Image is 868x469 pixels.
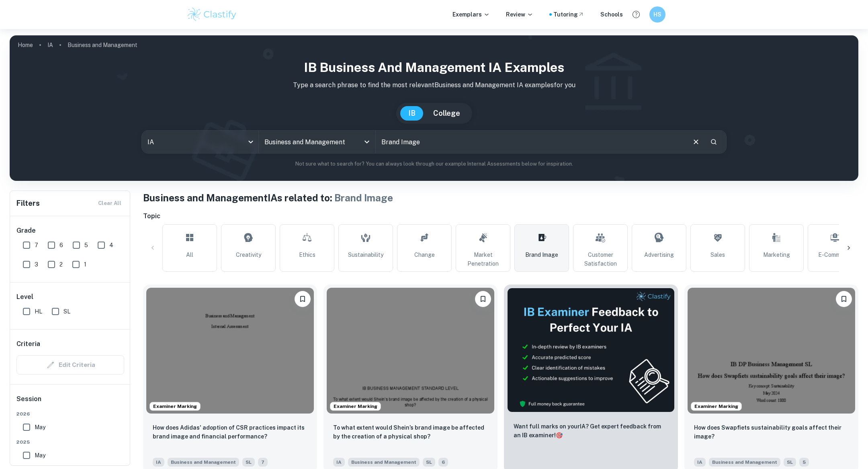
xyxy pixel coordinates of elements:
span: 7 [35,241,38,250]
span: E-commerce [818,250,852,259]
a: Schools [600,10,623,19]
button: Help and Feedback [629,8,643,21]
span: SL [784,458,796,467]
h1: IB Business and Management IA examples [16,58,852,77]
h6: Grade [16,226,124,236]
span: Business and Management [348,458,420,467]
p: How does Swapfiets sustainability goals affect their image? [694,423,849,441]
span: Change [414,250,435,259]
span: Brand Image [334,192,393,203]
button: Search [707,135,721,149]
button: Open [361,136,373,147]
p: Want full marks on your IA ? Get expert feedback from an IB examiner! [514,422,668,440]
button: Bookmark [475,291,491,307]
h1: Business and Management IAs related to: [143,190,858,205]
span: IA [153,458,164,467]
span: 2025 [16,438,124,446]
h6: Filters [16,198,40,209]
p: Business and Management [68,41,137,49]
div: IA [142,131,258,153]
span: Market Penetration [459,250,507,268]
button: IB [400,106,424,121]
span: HL [35,307,42,316]
img: Thumbnail [507,288,675,412]
span: Advertising [644,250,674,259]
p: Exemplars [452,10,490,19]
button: Bookmark [295,291,311,307]
span: Examiner Marking [330,403,381,410]
img: Business and Management IA example thumbnail: To what extent would Shein’s brand image [327,288,494,414]
span: 7 [258,458,268,467]
img: Business and Management IA example thumbnail: How does Adidas' adoption of CSR practic [146,288,314,414]
span: Ethics [299,250,315,259]
button: Clear [688,134,704,150]
p: Not sure what to search for? You can always look through our example Internal Assessments below f... [16,160,852,168]
p: Review [506,10,533,19]
span: IA [333,458,345,467]
span: Customer Satisfaction [577,250,624,268]
p: To what extent would Shein’s brand image be affected by the creation of a physical shop? [333,423,488,441]
h6: Criteria [16,339,40,349]
button: Bookmark [836,291,852,307]
span: 1 [84,260,86,269]
span: Sustainability [348,250,383,259]
h6: Level [16,292,124,302]
span: 4 [109,241,113,250]
span: SL [423,458,435,467]
div: Criteria filters are unavailable when searching by topic [16,355,124,375]
a: IA [47,39,53,51]
span: Brand Image [525,250,558,259]
h6: HS [653,10,662,19]
img: Clastify logo [186,6,237,23]
span: 🎯 [556,432,563,438]
span: May [35,451,45,460]
span: May [35,423,45,432]
span: SL [242,458,255,467]
a: Home [18,39,33,51]
span: Creativity [236,250,261,259]
span: IA [694,458,706,467]
img: Business and Management IA example thumbnail: How does Swapfiets sustainability goals [688,288,855,414]
h6: Topic [143,211,858,221]
span: Business and Management [709,458,780,467]
span: Marketing [763,250,790,259]
a: Tutoring [553,10,584,19]
input: E.g. tech company expansion, marketing strategies, motivation theories... [376,131,685,153]
p: Type a search phrase to find the most relevant Business and Management IA examples for you [16,80,852,90]
button: HS [649,6,665,23]
span: 3 [35,260,38,269]
span: 5 [799,458,809,467]
h6: Session [16,394,124,410]
button: College [425,106,468,121]
span: Examiner Marking [150,403,200,410]
span: 2026 [16,410,124,418]
span: All [186,250,193,259]
span: 6 [438,458,448,467]
span: 2 [59,260,63,269]
img: profile cover [10,35,858,181]
span: Business and Management [168,458,239,467]
span: Sales [710,250,725,259]
span: 6 [59,241,63,250]
span: Examiner Marking [691,403,741,410]
span: 5 [84,241,88,250]
p: How does Adidas' adoption of CSR practices impact its brand image and financial performance? [153,423,307,441]
span: SL [63,307,70,316]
